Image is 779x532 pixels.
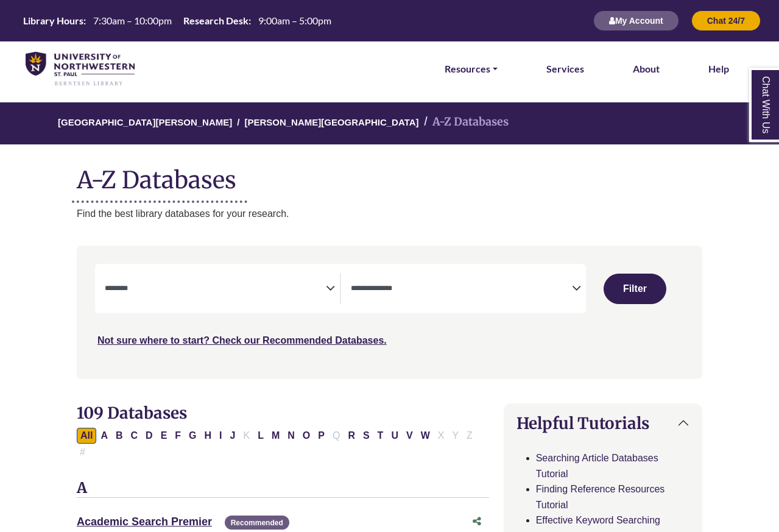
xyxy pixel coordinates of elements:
nav: Search filters [77,246,702,378]
span: Recommended [225,516,289,530]
button: Filter Results F [171,428,185,444]
button: All [77,428,96,444]
textarea: Search [105,285,326,294]
button: Helpful Tutorials [504,404,702,442]
a: Academic Search Premier [77,516,212,528]
span: 9:00am – 5:00pm [258,15,331,26]
button: Filter Results P [314,428,328,444]
button: Filter Results V [403,428,417,444]
button: Filter Results B [112,428,127,444]
a: Hours Today [18,14,336,28]
a: Finding Reference Resources Tutorial [536,484,665,510]
button: Filter Results N [284,428,298,444]
a: [PERSON_NAME][GEOGRAPHIC_DATA] [244,115,418,127]
button: Filter Results R [344,428,359,444]
button: Filter Results I [216,428,225,444]
button: Chat 24/7 [691,10,761,31]
a: Searching Article Databases Tutorial [536,453,658,479]
button: Filter Results G [185,428,200,444]
a: Chat 24/7 [691,15,761,26]
div: Alpha-list to filter by first letter of database name [77,430,478,456]
h3: A [77,480,489,498]
img: library_home [26,52,135,87]
button: Filter Results U [387,428,402,444]
a: My Account [593,15,679,26]
button: Filter Results C [127,428,142,444]
button: Filter Results D [142,428,157,444]
nav: breadcrumb [77,102,702,144]
button: Submit for Search Results [604,274,666,304]
button: Filter Results E [157,428,171,444]
button: Filter Results O [299,428,314,444]
a: About [633,61,660,77]
a: Resources [445,61,498,77]
table: Hours Today [18,14,336,26]
button: Filter Results A [97,428,111,444]
textarea: Search [351,285,572,294]
a: Help [708,61,729,77]
li: A-Z Databases [419,113,509,131]
p: Find the best library databases for your research. [77,206,702,222]
button: Filter Results M [268,428,283,444]
span: 7:30am – 10:00pm [93,15,172,26]
th: Research Desk: [178,14,252,27]
a: Services [546,61,584,77]
a: Not sure where to start? Check our Recommended Databases. [97,335,387,346]
button: My Account [593,10,679,31]
button: Filter Results W [417,428,434,444]
button: Filter Results L [254,428,267,444]
button: Filter Results J [227,428,239,444]
button: Filter Results S [359,428,373,444]
button: Filter Results T [374,428,387,444]
h1: A-Z Databases [77,157,702,194]
button: Filter Results H [201,428,216,444]
th: Library Hours: [18,14,86,27]
a: [GEOGRAPHIC_DATA][PERSON_NAME] [58,115,232,127]
span: 109 Databases [77,403,187,423]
